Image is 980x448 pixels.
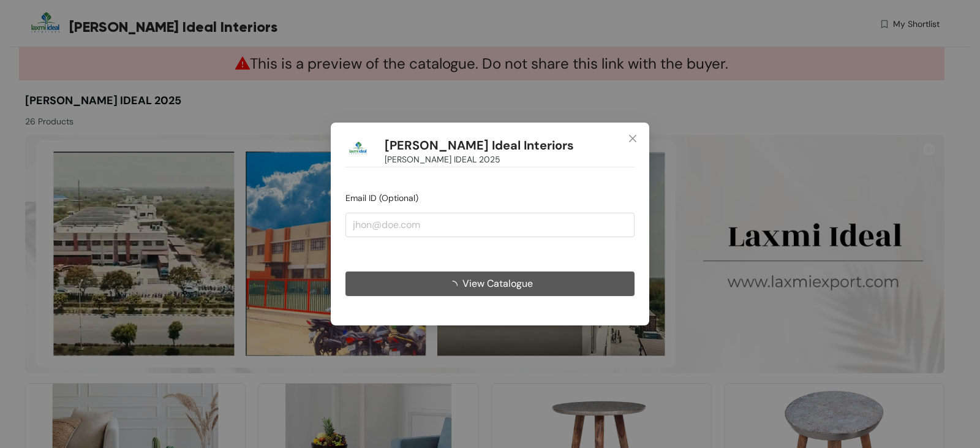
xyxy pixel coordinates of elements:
span: Email ID (Optional) [345,192,418,203]
span: View Catalogue [462,276,533,291]
h1: [PERSON_NAME] Ideal Interiors [385,138,574,153]
input: jhon@doe.com [345,213,635,237]
img: Buyer Portal [345,137,370,162]
button: View Catalogue [345,271,635,296]
span: close [628,134,638,143]
span: [PERSON_NAME] IDEAL 2025 [385,153,500,166]
button: Close [616,123,649,156]
span: loading [448,281,462,290]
